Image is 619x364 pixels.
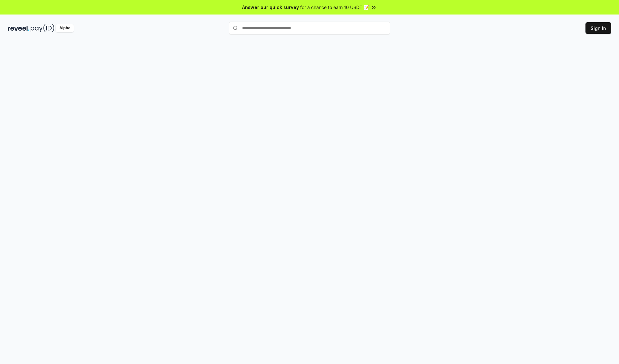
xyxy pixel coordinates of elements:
span: Answer our quick survey [242,4,299,11]
img: reveel_dark [8,24,29,32]
div: Alpha [56,24,74,32]
button: Sign In [585,22,611,34]
span: for a chance to earn 10 USDT 📝 [300,4,369,11]
img: pay_id [31,24,54,32]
